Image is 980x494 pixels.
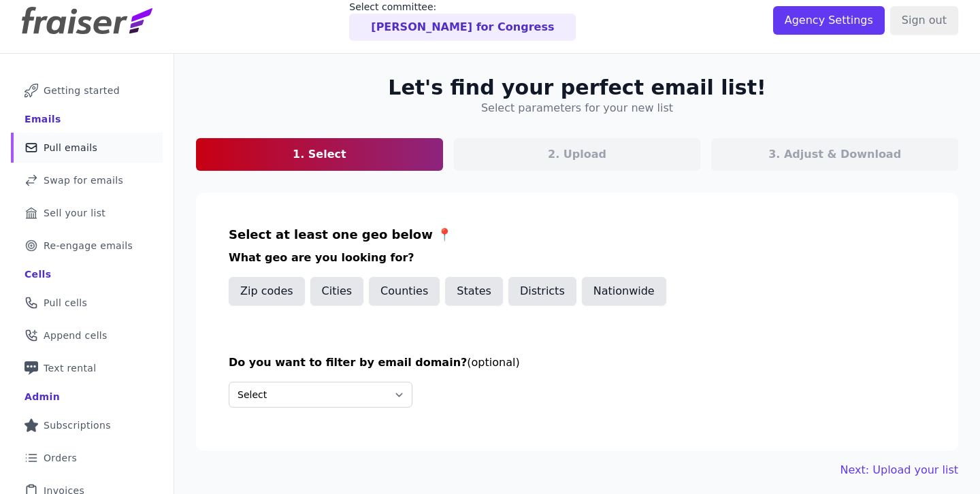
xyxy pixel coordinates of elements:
input: Sign out [890,6,958,35]
h2: Let's find your perfect email list! [388,76,766,100]
div: Emails [24,112,61,126]
button: Districts [508,277,576,306]
span: Pull cells [44,296,87,310]
span: Re-engage emails [44,239,133,252]
span: Orders [44,451,77,465]
p: [PERSON_NAME] for Congress [371,19,554,35]
a: Getting started [11,76,163,105]
h3: What geo are you looking for? [229,250,926,266]
img: Fraiser Logo [22,7,152,34]
h4: Select parameters for your new list [481,100,673,116]
a: Re-engage emails [11,231,163,261]
span: Select at least one geo below 📍 [229,227,452,242]
span: Do you want to filter by email domain? [229,356,467,369]
a: Append cells [11,320,163,350]
button: Zip codes [229,277,305,306]
a: Orders [11,443,163,473]
span: Append cells [44,329,108,342]
span: Swap for emails [44,174,123,187]
a: Sell your list [11,198,163,228]
a: Swap for emails [11,165,163,195]
button: Next: Upload your list [840,462,958,478]
span: (optional) [467,356,519,369]
div: Cells [24,267,51,281]
p: 2. Upload [548,146,606,163]
button: States [445,277,503,306]
input: Agency Settings [773,6,885,35]
span: Subscriptions [44,418,111,432]
a: 1. Select [196,138,443,171]
span: Text rental [44,361,97,375]
span: Sell your list [44,206,105,220]
p: 3. Adjust & Download [768,146,901,163]
span: Pull emails [44,141,97,154]
div: Admin [24,390,60,404]
button: Nationwide [582,277,666,306]
button: Counties [369,277,440,306]
a: Text rental [11,353,163,383]
button: Cities [310,277,364,306]
span: Getting started [44,84,120,97]
a: Pull cells [11,288,163,318]
p: 1. Select [293,146,346,163]
a: Pull emails [11,133,163,163]
a: Subscriptions [11,410,163,440]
